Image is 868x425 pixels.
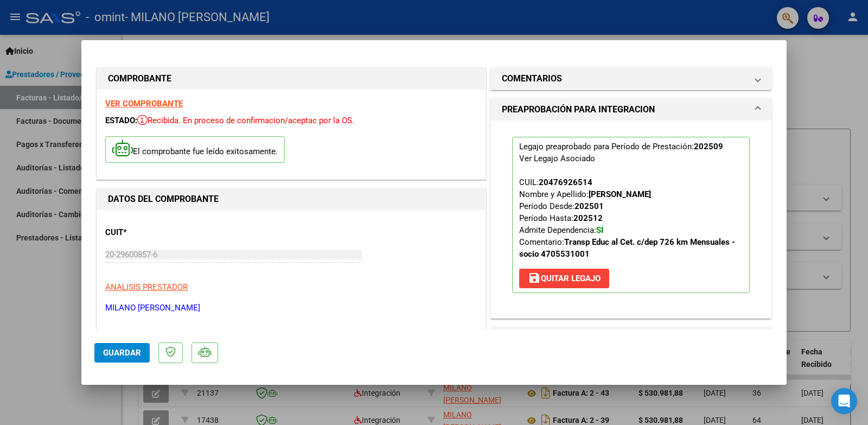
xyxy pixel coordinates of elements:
[103,348,141,358] span: Guardar
[519,177,735,259] span: CUIL: Nombre y Apellido: Período Desde: Período Hasta: Admite Dependencia:
[596,225,603,235] strong: SI
[105,226,217,239] p: CUIT
[491,68,771,90] mat-expansion-panel-header: COMENTARIOS
[519,269,609,288] button: Quitar Legajo
[105,282,188,292] span: ANALISIS PRESTADOR
[108,194,219,204] strong: DATOS DEL COMPROBANTE
[105,116,137,125] span: ESTADO:
[528,271,541,284] mat-icon: save
[502,103,655,116] h1: PREAPROBACIÓN PARA INTEGRACION
[491,327,771,349] mat-expansion-panel-header: DOCUMENTACIÓN RESPALDATORIA
[575,201,604,211] strong: 202501
[519,237,735,259] strong: Transp Educ al Cet. c/dep 726 km Mensuales - socio 4705531001
[519,237,735,259] span: Comentario:
[512,137,750,293] p: Legajo preaprobado para Período de Prestación:
[137,116,354,125] span: Recibida. En proceso de confirmacion/aceptac por la OS.
[105,136,285,163] p: El comprobante fue leído exitosamente.
[105,302,477,314] p: MILANO [PERSON_NAME]
[502,72,562,85] h1: COMENTARIOS
[589,189,651,199] strong: [PERSON_NAME]
[539,176,592,188] div: 20476926514
[694,142,723,151] strong: 202509
[519,153,595,164] div: Ver Legajo Asociado
[94,343,150,363] button: Guardar
[108,73,171,84] strong: COMPROBANTE
[528,274,601,283] span: Quitar Legajo
[491,99,771,120] mat-expansion-panel-header: PREAPROBACIÓN PARA INTEGRACION
[573,213,603,223] strong: 202512
[105,99,183,109] a: VER COMPROBANTE
[831,388,857,414] div: Open Intercom Messenger
[491,120,771,318] div: PREAPROBACIÓN PARA INTEGRACION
